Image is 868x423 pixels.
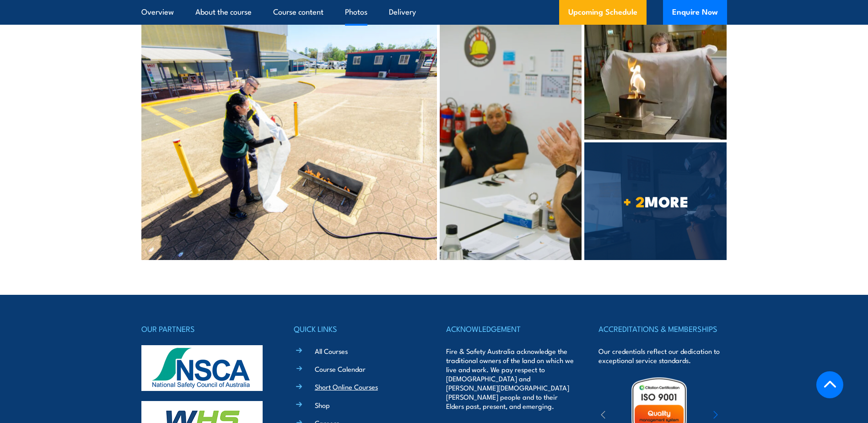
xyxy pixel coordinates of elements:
[294,322,422,335] h4: QUICK LINKS
[598,322,727,335] h4: ACCREDITATIONS & MEMBERSHIPS
[141,322,270,335] h4: OUR PARTNERS
[446,347,574,411] p: Fire & Safety Australia acknowledge the traditional owners of the land on which we live and work....
[315,400,330,410] a: Shop
[446,322,574,335] h4: ACKNOWLEDGEMENT
[584,142,727,260] a: + 2MORE
[141,345,263,391] img: nsca-logo-footer
[623,190,645,212] strong: + 2
[598,347,727,365] p: Our credentials reflect our dedication to exceptional service standards.
[315,382,378,391] a: Short Online Courses
[141,22,437,260] img: Fire Extinguisher Training
[315,346,348,356] a: All Courses
[584,195,727,207] span: MORE
[584,22,727,139] img: Fire Extinguisher Fire Blanket
[440,22,582,260] img: Fire Extinguisher Classroom Training
[315,364,366,374] a: Course Calendar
